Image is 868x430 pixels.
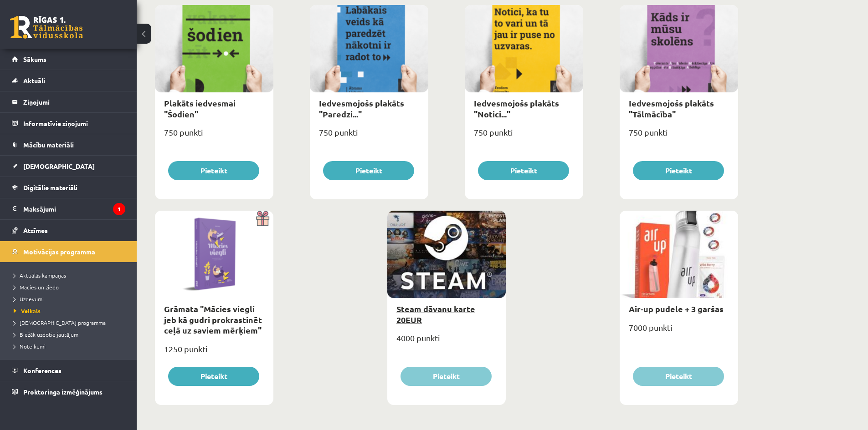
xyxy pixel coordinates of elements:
[14,330,128,339] a: Biežāk uzdotie jautājumi
[113,203,125,215] i: 1
[14,307,128,315] a: Veikals
[168,367,259,386] button: Pieteikt
[14,272,66,279] span: Aktuālās kampaņas
[474,98,559,119] a: Iedvesmojošs plakāts "Notici..."
[620,125,738,147] div: 750 punkti
[478,161,569,180] button: Pieteikt
[23,55,46,63] span: Sākums
[23,226,48,234] span: Atzīmes
[12,381,125,402] a: Proktoringa izmēģinājums
[12,49,125,70] a: Sākums
[629,304,724,314] a: Air-up pudele + 3 garšas
[14,319,106,326] span: [DEMOGRAPHIC_DATA] programma
[155,125,273,147] div: 750 punkti
[14,307,41,314] span: Veikals
[14,319,128,327] a: [DEMOGRAPHIC_DATA] programma
[12,70,125,91] a: Aktuāli
[23,141,74,149] span: Mācību materiāli
[12,134,125,155] a: Mācību materiāli
[253,211,273,226] img: Dāvana ar pārsteigumu
[23,113,125,134] legend: Informatīvie ziņojumi
[396,304,475,324] a: Steam dāvanu karte 20EUR
[23,183,77,192] span: Digitālie materiāli
[633,161,724,180] button: Pieteikt
[12,220,125,241] a: Atzīmes
[12,177,125,198] a: Digitālie materiāli
[323,161,414,180] button: Pieteikt
[23,91,125,112] legend: Ziņojumi
[14,343,46,350] span: Noteikumi
[14,283,59,291] span: Mācies un ziedo
[387,330,506,353] div: 4000 punkti
[633,367,724,386] button: Pieteikt
[12,241,125,262] a: Motivācijas programma
[12,156,125,177] a: [DEMOGRAPHIC_DATA]
[629,98,714,119] a: Iedvesmojošs plakāts "Tālmācība"
[168,161,259,180] button: Pieteikt
[12,113,125,134] a: Informatīvie ziņojumi
[23,248,95,256] span: Motivācijas programma
[310,125,428,147] div: 750 punkti
[23,366,62,374] span: Konferences
[14,342,128,350] a: Noteikumi
[12,91,125,112] a: Ziņojumi
[319,98,404,119] a: Iedvesmojošs plakāts "Paredzi..."
[10,16,83,39] a: Rīgas 1. Tālmācības vidusskola
[14,331,80,338] span: Biežāk uzdotie jautājumi
[23,198,125,219] legend: Maksājumi
[14,295,128,303] a: Uzdevumi
[155,341,273,364] div: 1250 punkti
[23,388,103,396] span: Proktoringa izmēģinājums
[23,162,95,170] span: [DEMOGRAPHIC_DATA]
[401,367,492,386] button: Pieteikt
[23,76,45,85] span: Aktuāli
[14,283,128,291] a: Mācies un ziedo
[14,271,128,279] a: Aktuālās kampaņas
[465,125,583,147] div: 750 punkti
[620,320,738,343] div: 7000 punkti
[12,360,125,381] a: Konferences
[164,304,262,335] a: Grāmata "Mācies viegli jeb kā gudri prokrastinēt ceļā uz saviem mērķiem"
[14,295,44,303] span: Uzdevumi
[12,198,125,219] a: Maksājumi1
[164,98,236,119] a: Plakāts iedvesmai "Šodien"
